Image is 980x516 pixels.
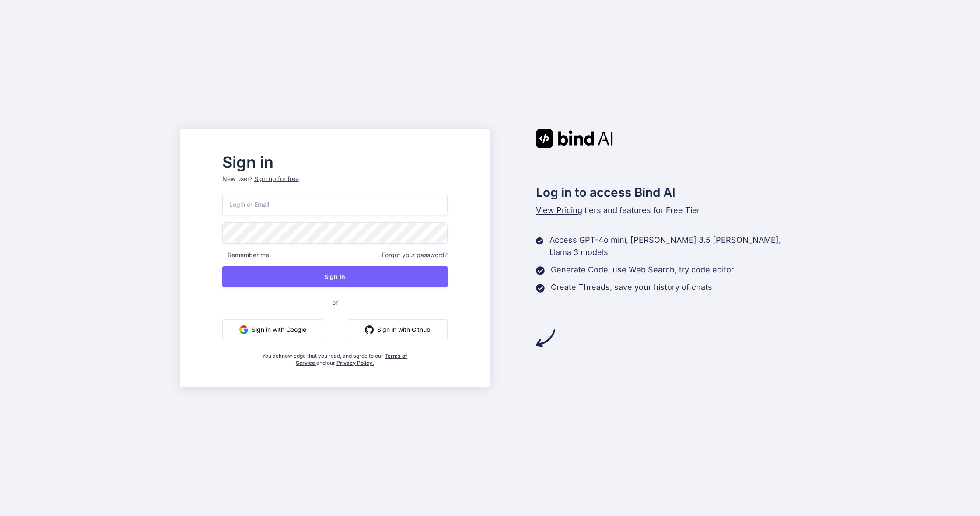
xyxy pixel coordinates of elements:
[549,234,800,258] p: Access GPT-4o mini, [PERSON_NAME] 3.5 [PERSON_NAME], Llama 3 models
[222,174,448,194] p: New user?
[297,292,373,313] span: or
[348,319,448,340] button: Sign in with Github
[254,174,299,183] div: Sign up for free
[536,183,800,202] h2: Log in to access Bind AI
[382,251,448,259] span: Forgot your password?
[536,328,555,348] img: arrow
[551,264,734,276] p: Generate Code, use Web Search, try code editor
[536,206,582,215] span: View Pricing
[536,204,800,216] p: tiers and features for Free Tier
[222,266,448,287] button: Sign In
[536,129,613,148] img: Bind AI logo
[551,281,712,293] p: Create Threads, save your history of chats
[222,319,323,340] button: Sign in with Google
[296,352,408,366] a: Terms of Service
[336,359,374,366] a: Privacy Policy.
[222,194,448,215] input: Login or Email
[365,325,374,334] img: github
[239,325,248,334] img: google
[260,347,410,366] div: You acknowledge that you read, and agree to our and our
[222,155,448,169] h2: Sign in
[222,251,269,259] span: Remember me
